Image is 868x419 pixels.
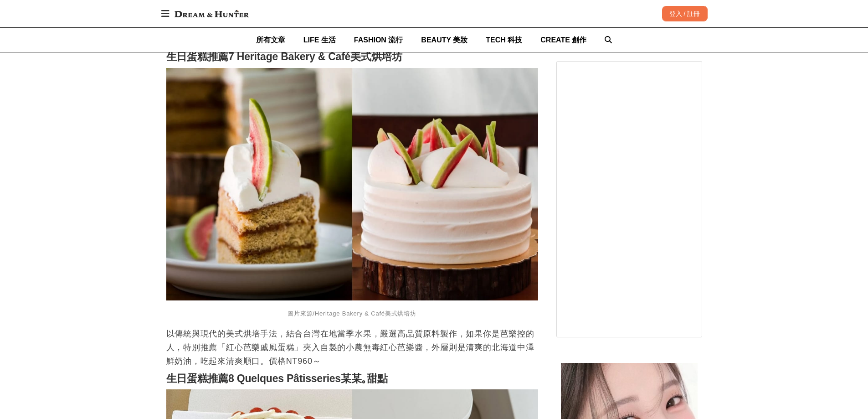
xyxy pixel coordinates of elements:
[288,310,416,317] span: 圖片來源/Heritage Bakery & Café美式烘培坊
[166,327,538,368] p: 以傳統與現代的美式烘培手法，結合台灣在地當季水果，嚴選高品質原料製作，如果你是芭樂控的人，特別推薦「紅心芭樂戚風蛋糕」夾入自製的小農無毒紅心芭樂醬，外層則是清爽的北海道中澤鮮奶油，吃起來清爽順口...
[170,5,253,22] img: Dream & Hunter
[256,28,285,52] a: 所有文章
[486,28,522,52] a: TECH 科技
[303,28,336,52] a: LIFE 生活
[166,372,388,384] strong: 生日蛋糕推薦8 Quelques Pâtisseries某某｡甜點
[421,28,467,52] a: BEAUTY 美妝
[354,28,403,52] a: FASHION 流行
[166,68,538,300] img: 生日蛋糕推薦！IG人氣爆棚8家「台北蛋糕店」保證不踩雷，壽星吃了心滿意足下次又再訂！
[540,36,586,44] span: CREATE 創作
[256,36,285,44] span: 所有文章
[166,51,403,62] strong: 生日蛋糕推薦7 Heritage Bakery & Café美式烘培坊
[354,36,403,44] span: FASHION 流行
[540,28,586,52] a: CREATE 創作
[303,36,336,44] span: LIFE 生活
[421,36,467,44] span: BEAUTY 美妝
[662,6,708,21] div: 登入 / 註冊
[486,36,522,44] span: TECH 科技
